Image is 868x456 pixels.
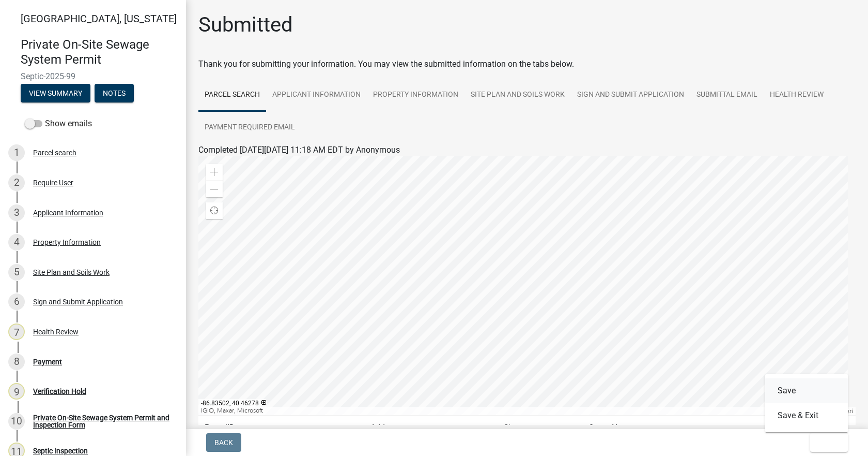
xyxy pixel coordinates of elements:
[8,174,25,191] div: 2
[21,90,90,98] wm-modal-confirm: Summary
[33,298,123,305] div: Sign and Submit Application
[33,179,73,186] div: Require User
[497,416,582,441] td: City
[21,37,178,67] h4: Private On-Site Sewage System Permit
[206,164,223,181] div: Zoom in
[21,84,90,102] button: View Summary
[765,374,848,432] div: Exit
[571,79,690,112] a: Sign and Submit Application
[33,269,110,276] div: Site Plan and Soils Work
[21,12,177,25] span: [GEOGRAPHIC_DATA], [US_STATE]
[8,354,25,370] div: 8
[8,264,25,281] div: 5
[198,58,856,70] div: Thank you for submitting your information. You may view the submitted information on the tabs below.
[690,79,764,112] a: Submittal Email
[33,209,103,216] div: Applicant Information
[198,79,266,112] a: Parcel search
[33,447,88,454] div: Septic Inspection
[818,438,833,447] span: Exit
[25,117,92,130] label: Show emails
[33,149,76,156] div: Parcel search
[198,145,400,155] span: Completed [DATE][DATE] 11:18 AM EDT by Anonymous
[33,328,79,335] div: Health Review
[95,90,134,98] wm-modal-confirm: Notes
[206,202,223,219] div: Find my location
[8,204,25,221] div: 3
[33,414,169,429] div: Private On-Site Sewage System Permit and Inspection Form
[464,79,571,112] a: Site Plan and Soils Work
[206,181,223,197] div: Zoom out
[198,407,805,415] div: IGIO, Maxar, Microsoft
[266,79,367,112] a: Applicant Information
[8,293,25,310] div: 6
[8,383,25,400] div: 9
[810,433,848,452] button: Exit
[198,12,293,37] h1: Submitted
[33,239,101,246] div: Property Information
[764,79,830,112] a: Health Review
[21,71,165,81] span: Septic-2025-99
[765,403,848,428] button: Save & Exit
[8,234,25,251] div: 4
[8,413,25,430] div: 10
[198,416,364,441] td: ParcelID
[198,111,301,144] a: Payment Required Email
[582,416,805,441] td: OwnerName
[843,407,853,415] a: Esri
[8,323,25,340] div: 7
[95,84,134,102] button: Notes
[765,378,848,403] button: Save
[364,416,497,441] td: Address
[214,438,233,447] span: Back
[8,144,25,161] div: 1
[33,358,62,365] div: Payment
[206,433,241,452] button: Back
[367,79,464,112] a: Property Information
[33,388,86,395] div: Verification Hold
